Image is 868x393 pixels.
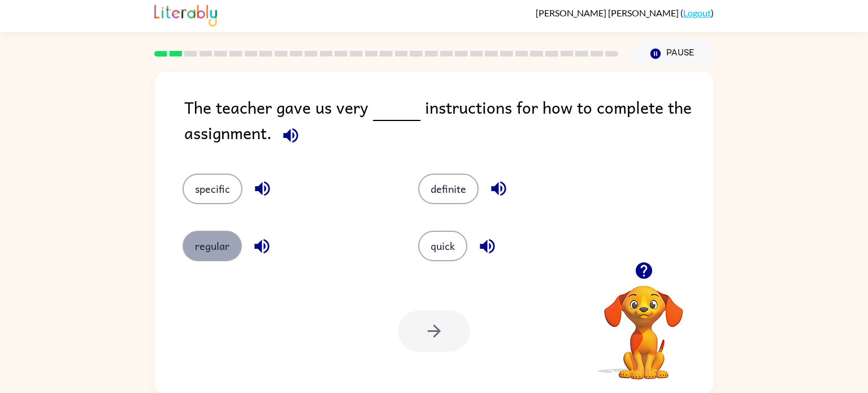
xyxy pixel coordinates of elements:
[418,174,479,204] button: definite
[536,7,680,18] span: [PERSON_NAME] [PERSON_NAME]
[632,41,714,67] button: Pause
[184,94,714,151] div: The teacher gave us very instructions for how to complete the assignment.
[587,268,700,381] video: Your browser must support playing .mp4 files to use Literably. Please try using another browser.
[183,231,242,261] button: regular
[418,231,467,261] button: quick
[536,7,714,18] div: ( )
[683,7,711,18] a: Logout
[183,174,242,204] button: specific
[154,2,217,27] img: Literably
